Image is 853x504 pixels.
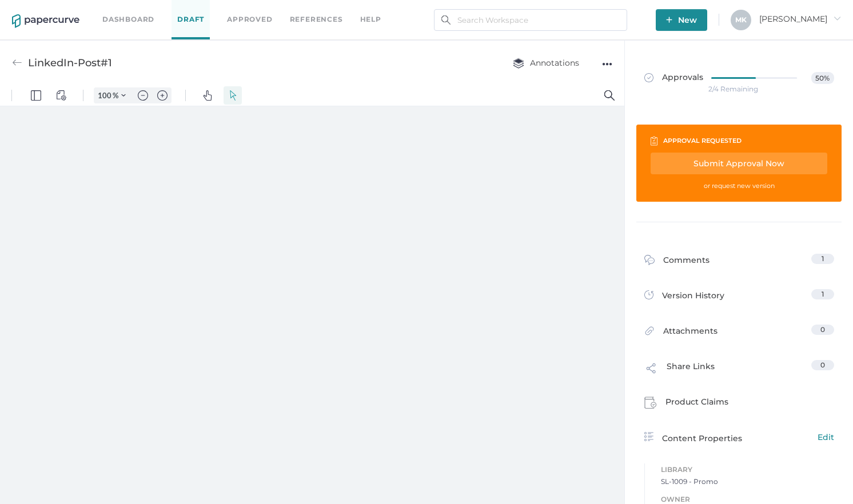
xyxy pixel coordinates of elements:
input: Set zoom [94,5,113,15]
a: Share Links0 [644,360,834,382]
span: 1 [822,290,824,298]
img: content-properties-icon.34d20aed.svg [644,432,653,441]
img: back-arrow-grey.72011ae3.svg [12,58,22,68]
div: Submit Approval Now [651,153,827,174]
button: Zoom Controls [114,2,133,18]
img: claims-icon.71597b81.svg [644,397,657,409]
button: Annotations [501,52,591,74]
div: Content Properties [644,431,834,445]
img: default-magnifying-glass.svg [604,5,615,15]
span: 1 [822,254,824,263]
div: Attachments [644,325,718,342]
img: versions-icon.ee5af6b0.svg [644,290,653,302]
span: % [113,6,118,15]
div: Version History [644,289,724,305]
span: Annotations [513,58,579,68]
a: Version History1 [644,289,834,305]
div: ●●● [602,56,612,72]
i: arrow_right [833,14,841,22]
img: chevron.svg [121,8,126,13]
a: Comments1 [644,254,834,271]
button: Search [600,1,619,19]
div: LinkedIn-Post#1 [28,52,112,74]
img: default-plus.svg [157,5,168,15]
img: default-viewcontrols.svg [56,5,66,15]
a: References [290,13,343,26]
button: Zoom out [134,2,152,18]
div: Comments [644,254,709,271]
button: View Controls [52,1,70,19]
img: default-select.svg [228,5,238,15]
img: plus-white.e19ec114.svg [666,17,672,23]
img: attachments-icon.0dd0e375.svg [644,326,655,339]
span: New [666,9,697,31]
button: Zoom in [153,2,172,18]
a: Approvals50% [637,61,841,105]
img: default-minus.svg [138,5,148,15]
input: Search Workspace [434,9,627,31]
div: Product Claims [644,395,728,413]
img: clipboard-icon-white.67177333.svg [651,136,657,146]
img: papercurve-logo-colour.7244d18c.svg [12,14,79,28]
span: Approvals [644,72,703,85]
button: Select [224,1,242,19]
span: [PERSON_NAME] [759,14,841,24]
img: comment-icon.4fbda5a2.svg [644,255,655,268]
button: Pan [198,1,217,19]
a: Attachments0 [644,325,834,342]
span: Library [661,463,834,476]
a: Dashboard [102,13,154,26]
button: Panel [27,1,45,19]
a: Approved [227,13,272,26]
img: default-leftsidepanel.svg [31,5,41,15]
div: Share Links [644,360,715,382]
span: 0 [820,325,825,334]
button: New [656,9,707,31]
a: Product Claims [644,395,834,413]
div: or request new version [651,179,827,192]
span: 50% [811,72,834,84]
img: search.bf03fe8b.svg [441,15,451,25]
div: approval requested [663,134,742,147]
a: Content PropertiesEdit [644,431,834,445]
img: share-link-icon.af96a55c.svg [644,361,658,378]
img: default-pan.svg [202,5,213,15]
img: annotation-layers.cc6d0e6b.svg [513,58,524,69]
div: help [360,13,381,26]
span: 0 [820,361,825,369]
span: SL-1009 - Promo [661,476,834,487]
span: Edit [818,431,834,443]
img: approved-grey.341b8de9.svg [644,73,653,82]
span: M K [735,15,747,24]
